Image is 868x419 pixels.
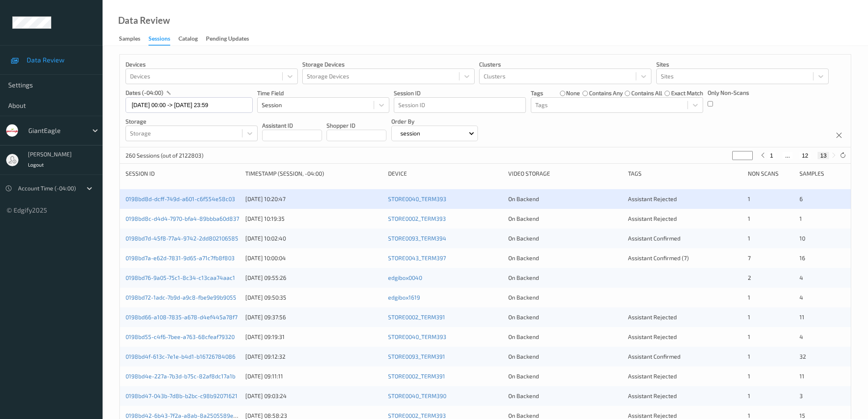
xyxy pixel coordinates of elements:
[628,373,677,380] span: Assistant Rejected
[126,353,235,360] a: 0198bd4f-613c-7e1e-b4d1-b16726784086
[748,373,750,380] span: 1
[126,373,235,380] a: 0198bd4e-227a-7b3d-b75c-82af8dc17a1b
[628,215,677,222] span: Assistant Rejected
[118,16,170,25] div: Data Review
[508,195,622,203] div: On Backend
[628,333,677,340] span: Assistant Rejected
[388,412,446,419] a: STORE0002_TERM393
[119,33,148,45] a: Samples
[126,195,235,202] a: 0198bd8d-dcff-749d-a601-c6f554e58c03
[388,333,446,340] a: STORE0040_TERM393
[148,34,170,46] div: Sessions
[631,89,662,97] label: contains all
[126,254,235,261] a: 0198bd7a-e62d-7831-9d65-a71c7fb8f803
[799,152,811,159] button: 12
[245,215,382,223] div: [DATE] 10:19:35
[628,314,677,321] span: Assistant Rejected
[245,392,382,400] div: [DATE] 09:03:24
[388,195,446,202] a: STORE0040_TERM393
[245,234,382,243] div: [DATE] 10:02:40
[245,333,382,341] div: [DATE] 09:19:31
[302,60,475,69] p: Storage Devices
[748,412,750,419] span: 1
[245,169,382,178] div: Timestamp (Session, -04:00)
[767,152,776,159] button: 1
[508,392,622,400] div: On Backend
[799,392,803,399] span: 3
[262,121,322,130] p: Assistant ID
[508,215,622,223] div: On Backend
[566,89,580,97] label: none
[748,353,750,360] span: 1
[589,89,623,97] label: contains any
[628,353,681,360] span: Assistant Confirmed
[126,333,235,340] a: 0198bd55-c4f6-7bee-a763-68cfeaf79320
[245,195,382,203] div: [DATE] 10:20:47
[748,333,750,340] span: 1
[388,314,445,321] a: STORE0002_TERM391
[126,215,239,222] a: 0198bd8c-d4d4-7970-bfa4-89bbba60d837
[388,215,446,222] a: STORE0002_TERM393
[126,117,258,126] p: Storage
[748,215,750,222] span: 1
[748,195,750,202] span: 1
[245,372,382,380] div: [DATE] 09:11:11
[119,34,140,45] div: Samples
[628,412,677,419] span: Assistant Rejected
[748,314,750,321] span: 1
[628,392,677,399] span: Assistant Rejected
[799,169,845,178] div: Samples
[748,392,750,399] span: 1
[388,294,420,301] a: edgibox1619
[126,412,240,419] a: 0198bd42-6b43-7f2a-a8ab-8a2505589e8b
[748,235,750,242] span: 1
[799,235,805,242] span: 10
[126,60,298,69] p: Devices
[126,151,203,160] p: 260 Sessions (out of 2122803)
[748,169,793,178] div: Non Scans
[508,274,622,282] div: On Backend
[748,254,751,261] span: 7
[508,234,622,243] div: On Backend
[531,89,543,97] p: Tags
[508,254,622,262] div: On Backend
[391,117,478,126] p: Order By
[178,33,206,45] a: Catalog
[148,33,178,46] a: Sessions
[245,293,382,302] div: [DATE] 09:50:35
[508,293,622,302] div: On Backend
[126,294,236,301] a: 0198bd72-1adc-7b9d-a9c8-fbe9e99b9055
[245,353,382,361] div: [DATE] 09:12:32
[748,294,750,301] span: 1
[126,314,238,321] a: 0198bd66-a108-7835-a678-d4ef445a78f7
[257,89,389,97] p: Time Field
[708,89,749,97] p: Only Non-Scans
[508,169,622,178] div: Video Storage
[126,89,163,97] p: dates (-04:00)
[508,313,622,321] div: On Backend
[245,254,382,262] div: [DATE] 10:00:04
[245,274,382,282] div: [DATE] 09:55:26
[628,169,742,178] div: Tags
[628,235,681,242] span: Assistant Confirmed
[671,89,703,97] label: exact match
[628,254,689,261] span: Assistant Confirmed (7)
[799,254,805,261] span: 16
[799,314,804,321] span: 11
[327,121,386,130] p: Shopper ID
[799,195,803,202] span: 6
[388,169,502,178] div: Device
[479,60,651,69] p: Clusters
[126,169,240,178] div: Session ID
[388,373,445,380] a: STORE0002_TERM391
[628,195,677,202] span: Assistant Rejected
[799,353,806,360] span: 32
[799,274,803,281] span: 4
[508,372,622,380] div: On Backend
[388,353,445,360] a: STORE0093_TERM391
[783,152,793,159] button: ...
[799,294,803,301] span: 4
[799,373,804,380] span: 11
[388,392,446,399] a: STORE0040_TERM390
[178,34,198,45] div: Catalog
